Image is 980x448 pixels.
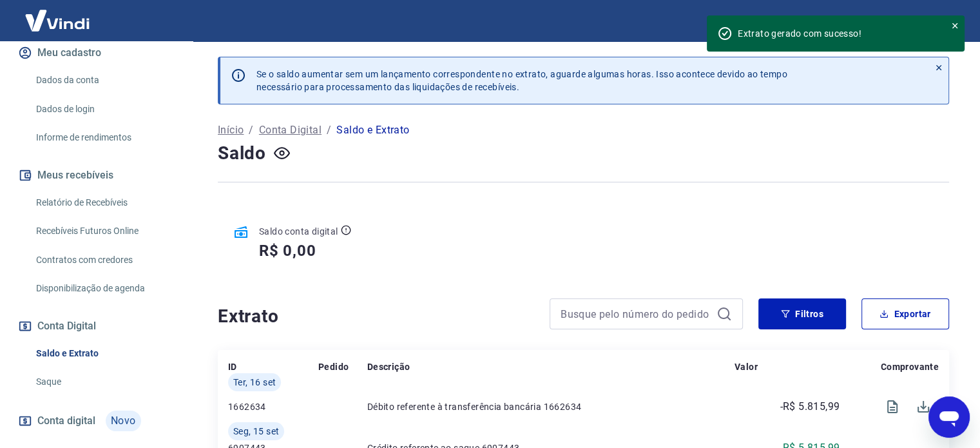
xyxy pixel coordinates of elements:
div: Extrato gerado com sucesso! [738,27,935,40]
p: Comprovante [881,360,939,373]
p: Saldo conta digital [259,225,338,238]
p: Saldo e Extrato [336,122,409,138]
button: Exportar [861,298,949,329]
p: 1662634 [228,400,318,413]
a: Saque [31,369,177,395]
h4: Saldo [218,141,266,166]
span: Novo [106,411,141,431]
p: Se o saldo aumentar sem um lançamento correspondente no extrato, aguarde algumas horas. Isso acon... [256,68,787,93]
p: Valor [735,360,758,373]
input: Busque pelo número do pedido [561,304,711,324]
p: -R$ 5.815,99 [780,399,840,414]
iframe: Botão para abrir a janela de mensagens [928,396,970,438]
p: / [327,122,331,138]
h4: Extrato [218,304,534,329]
a: Saldo e Extrato [31,340,177,367]
a: Conta digitalNovo [15,405,177,436]
a: Relatório de Recebíveis [31,190,177,216]
button: Conta Digital [15,312,177,340]
span: Conta digital [37,412,95,430]
span: Visualizar [877,391,908,422]
a: Dados de login [31,96,177,122]
button: Sair [918,9,965,33]
a: Dados da conta [31,67,177,93]
a: Início [218,122,244,138]
p: / [249,122,253,138]
p: Pedido [318,360,349,373]
span: Ter, 16 set [233,376,276,389]
button: Meus recebíveis [15,161,177,190]
h5: R$ 0,00 [259,240,316,261]
button: Meu cadastro [15,39,177,67]
a: Recebíveis Futuros Online [31,218,177,244]
span: Seg, 15 set [233,425,279,438]
a: Disponibilização de agenda [31,275,177,302]
a: Conta Digital [259,122,322,138]
a: Informe de rendimentos [31,124,177,151]
p: ID [228,360,237,373]
img: Vindi [15,1,99,40]
button: Filtros [758,298,846,329]
a: Contratos com credores [31,247,177,273]
p: Débito referente à transferência bancária 1662634 [367,400,735,413]
span: Download [908,391,939,422]
p: Descrição [367,360,410,373]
